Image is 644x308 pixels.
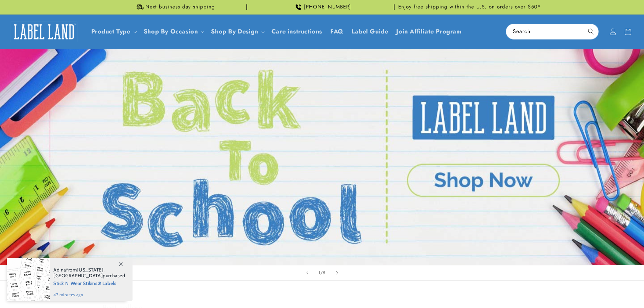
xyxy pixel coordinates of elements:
summary: Shop By Occasion [140,24,207,40]
span: Care instructions [271,28,322,35]
a: Label Land [8,19,80,45]
span: [US_STATE] [77,267,103,273]
button: Previous slide [300,265,315,280]
span: Next business day shipping [145,4,215,10]
button: Next slide [330,265,344,280]
span: Join Affiliate Program [396,28,461,35]
summary: Shop By Design [207,24,267,40]
span: from , purchased [53,267,125,279]
a: Label Guide [348,24,392,40]
span: FAQ [330,28,343,35]
a: Care instructions [267,24,326,40]
span: [GEOGRAPHIC_DATA] [53,273,103,279]
a: Shop By Design [211,27,258,36]
span: 5 [323,269,326,276]
span: / [320,269,323,276]
summary: Product Type [87,24,140,40]
span: Label Guide [352,28,388,35]
button: Search [583,24,598,39]
span: Shop By Occasion [144,28,198,35]
span: [PHONE_NUMBER] [304,4,351,10]
a: FAQ [326,24,348,40]
span: Enjoy free shipping within the U.S. on orders over $50* [398,4,541,10]
a: Product Type [91,27,130,36]
span: Adina [53,267,66,273]
img: Label Land [10,21,78,42]
a: Join Affiliate Program [392,24,466,40]
span: 1 [318,269,320,276]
